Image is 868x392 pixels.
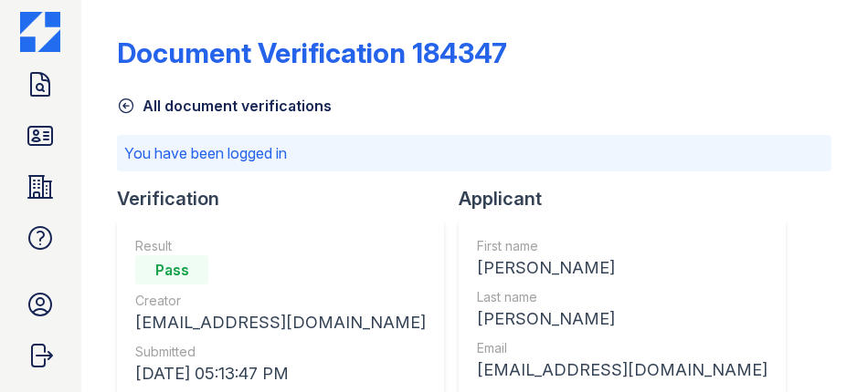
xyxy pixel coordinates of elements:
[477,306,767,332] div: [PERSON_NAME]
[117,36,507,69] div: Document Verification 184347
[117,186,459,211] div: Verification
[135,310,426,335] div: [EMAIL_ADDRESS][DOMAIN_NAME]
[477,237,767,255] div: First name
[459,186,800,211] div: Applicant
[135,255,208,284] div: Pass
[135,361,426,387] div: [DATE] 05:13:47 PM
[477,339,767,357] div: Email
[124,142,824,164] p: You have been logged in
[135,343,426,361] div: Submitted
[117,95,332,117] a: All document verifications
[477,255,767,281] div: [PERSON_NAME]
[477,357,767,383] div: [EMAIL_ADDRESS][DOMAIN_NAME]
[20,12,60,52] img: CE_Icon_Blue-c292c112584629df590d857e76928e9f676e5b41ef8f769ba2f05ee15b207248.png
[135,292,426,310] div: Creator
[477,288,767,306] div: Last name
[135,237,426,255] div: Result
